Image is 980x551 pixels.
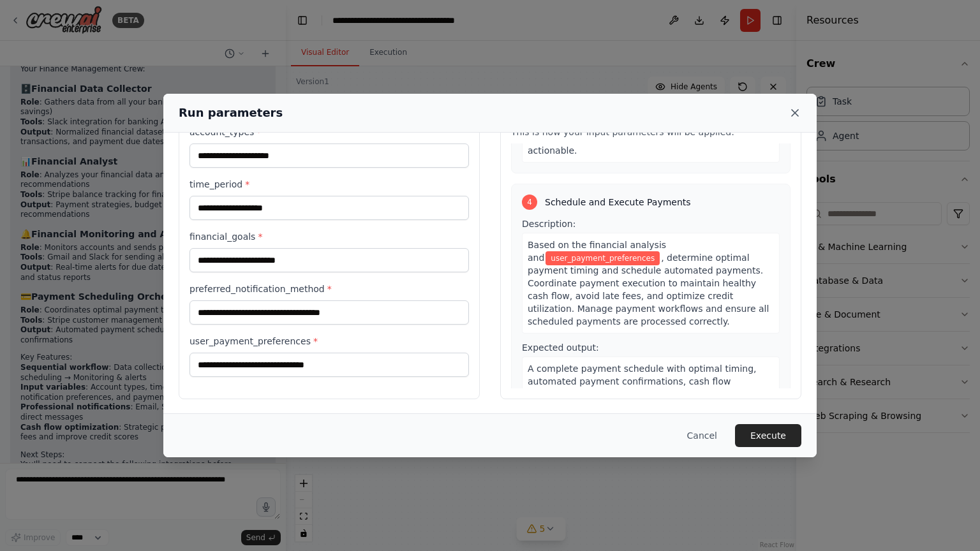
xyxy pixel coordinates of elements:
span: Description: [522,219,575,229]
label: financial_goals [189,230,469,243]
span: , determine optimal payment timing and schedule automated payments. Coordinate payment execution ... [528,253,769,327]
span: Based on the financial analysis and [528,240,666,263]
span: Schedule and Execute Payments [545,196,691,209]
span: Variable: user_payment_preferences [546,251,660,265]
button: Execute [735,424,801,447]
label: time_period [189,178,469,191]
h2: Run parameters [179,104,283,122]
span: Real-time monitoring alerts including: payment due date reminders, unusual transaction notificati... [528,82,759,156]
label: preferred_notification_method [189,283,469,295]
span: A complete payment schedule with optimal timing, automated payment confirmations, cash flow manag... [528,364,774,425]
span: Expected output: [522,342,599,353]
label: user_payment_preferences [189,335,469,348]
div: 4 [522,195,537,210]
button: Cancel [677,424,727,447]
